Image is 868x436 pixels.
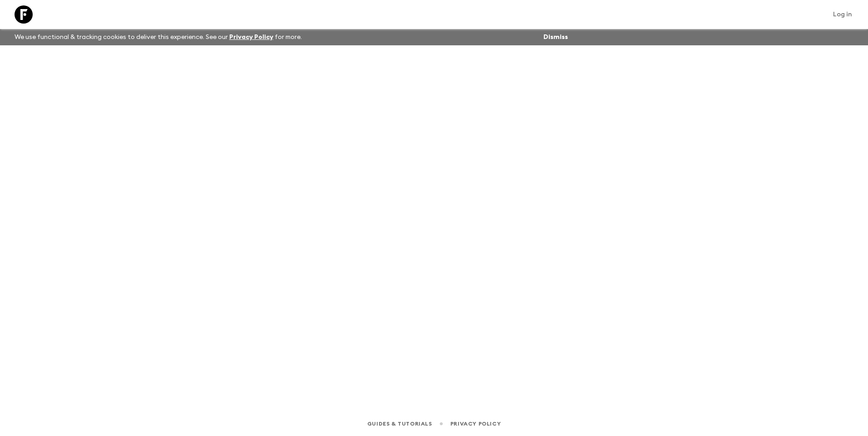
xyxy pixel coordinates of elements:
a: Guides & Tutorials [367,419,432,429]
button: Dismiss [541,31,570,44]
a: Log in [828,8,857,21]
a: Privacy Policy [450,419,501,429]
a: Privacy Policy [229,34,273,40]
p: We use functional & tracking cookies to deliver this experience. See our for more. [11,29,306,45]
